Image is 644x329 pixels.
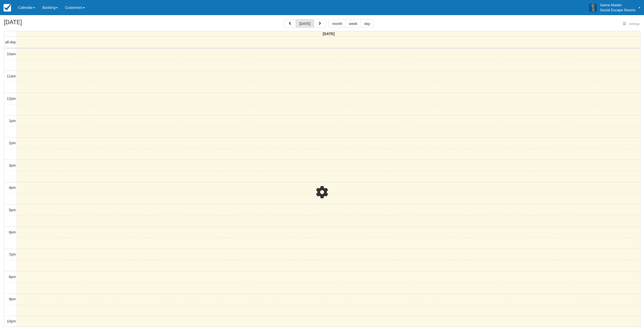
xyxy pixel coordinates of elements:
span: 10pm [7,319,16,323]
button: day [361,19,374,28]
p: Social Escape Rooms [600,8,635,13]
span: 11am [7,74,16,78]
span: 9pm [9,297,16,301]
span: 1pm [9,119,16,123]
h2: [DATE] [4,19,67,28]
span: 8pm [9,275,16,279]
span: all-day [5,40,16,44]
span: 12pm [7,97,16,101]
button: week [345,19,361,28]
span: 5pm [9,208,16,212]
span: 4pm [9,186,16,190]
span: 2pm [9,141,16,145]
span: 10am [7,52,16,56]
span: [DATE] [323,32,335,36]
button: month [329,19,346,28]
span: 6pm [9,230,16,234]
button: [DATE] [296,19,314,28]
img: A3 [589,4,597,12]
button: Settings [620,20,643,28]
span: Settings [629,22,640,26]
span: 7pm [9,252,16,256]
span: 3pm [9,163,16,167]
p: Game Master [600,3,635,8]
img: checkfront-main-nav-mini-logo.png [4,4,11,12]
